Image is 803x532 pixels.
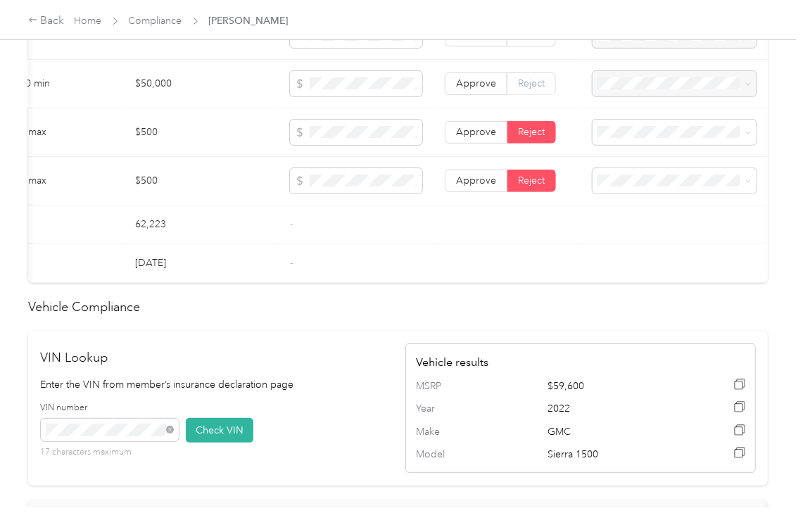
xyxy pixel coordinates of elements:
div: Back [28,13,65,30]
span: Year [416,401,475,417]
span: [PERSON_NAME] [209,13,289,28]
p: Enter the VIN from member’s insurance declaration page [41,377,391,392]
span: Approve [456,29,496,41]
span: 2022 [548,401,679,417]
span: - [290,257,293,269]
label: VIN number [41,402,179,414]
span: Make [416,424,475,440]
h2: Vehicle Compliance [28,298,768,317]
span: GMC [548,424,679,440]
span: Approve [456,126,496,138]
span: $59,600 [548,379,679,394]
td: $500 [124,108,279,157]
span: MSRP [416,379,475,394]
span: Reject [518,126,545,138]
iframe: Everlance-gr Chat Button Frame [724,453,803,532]
h4: Vehicle results [416,354,745,371]
span: Reject [518,175,545,186]
td: $50,000 [124,60,279,108]
span: Sierra 1500 [548,447,679,462]
p: 17 characters maximum [41,446,179,459]
span: Approve [456,77,496,89]
td: 62,223 [124,205,279,244]
span: - [290,218,293,230]
button: Check VIN [186,418,253,443]
a: Compliance [129,15,182,27]
span: Model [416,447,475,462]
span: Approve [456,175,496,186]
a: Home [75,15,102,27]
h2: VIN Lookup [41,348,391,367]
span: Reject [518,29,545,41]
td: [DATE] [124,244,279,283]
td: $500 [124,157,279,205]
span: Reject [518,77,545,89]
